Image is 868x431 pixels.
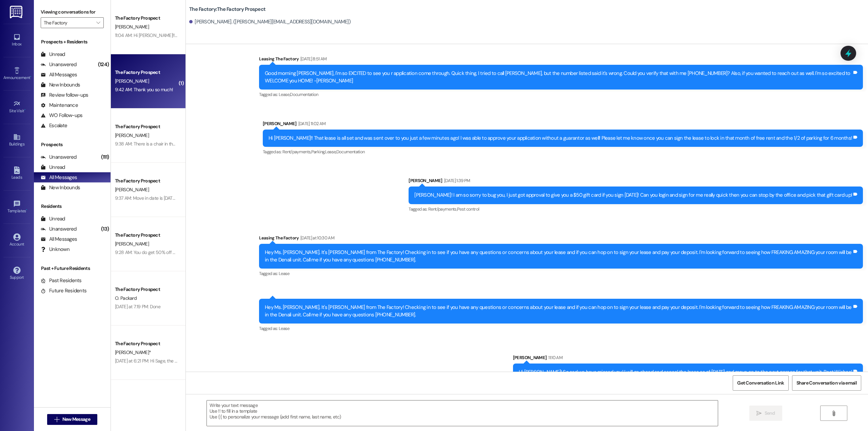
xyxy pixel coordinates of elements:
[442,177,470,184] div: [DATE] 1:39 PM
[41,154,77,161] div: Unanswered
[41,184,80,191] div: New Inbounds
[279,271,290,276] span: Lease
[737,379,784,387] span: Get Conversation Link
[41,277,82,284] div: Past Residents
[115,241,149,247] span: [PERSON_NAME]
[41,51,65,58] div: Unread
[3,164,31,183] a: Leads
[115,303,160,310] div: [DATE] at 7:19 PM: Done
[34,265,111,272] div: Past + Future Residents
[115,24,149,30] span: [PERSON_NAME]
[259,90,863,99] div: Tagged as:
[265,304,852,318] div: Hey Ms. [PERSON_NAME]. It's [PERSON_NAME] from The Factory! Checking in to see if you have any qu...
[34,141,111,148] div: Prospects
[519,369,852,376] div: Hi [PERSON_NAME]! So sad we have missed you! I will go ahead and cancel the lease as of [DATE] an...
[115,123,178,130] div: The Factory Prospect
[299,55,327,62] div: [DATE] 8:51 AM
[3,198,31,216] a: Templates •
[115,195,347,201] div: 9:37 AM: Move in date is [DATE] 9 to 10 am for last names A through G. And, I have added you to t...
[41,287,86,294] div: Future Residents
[831,411,836,416] i: 
[115,69,178,76] div: The Factory Prospect
[10,6,24,18] img: ResiDesk Logo
[263,120,863,130] div: [PERSON_NAME]
[259,269,863,278] div: Tagged as:
[62,416,90,423] span: New Message
[3,98,31,116] a: Site Visit •
[336,149,365,155] span: Documentation
[409,177,863,187] div: [PERSON_NAME]
[290,92,318,97] span: Documentation
[299,234,334,241] div: [DATE] at 10:30 AM
[96,59,111,70] div: (124)
[115,86,173,93] div: 9:42 AM: Thank you so much!
[265,249,852,263] div: Hey Ms. [PERSON_NAME]. It's [PERSON_NAME] from The Factory! Checking in to see if you have any qu...
[115,349,151,355] span: [PERSON_NAME]*
[41,215,65,222] div: Unread
[409,204,863,214] div: Tagged as:
[41,164,65,171] div: Unread
[259,234,863,244] div: Leasing The Factory
[115,187,149,193] span: [PERSON_NAME]
[3,31,31,50] a: Inbox
[282,149,311,155] span: Rent/payments ,
[41,61,77,68] div: Unanswered
[44,17,93,28] input: All communities
[414,192,852,199] div: [PERSON_NAME]! I am so sorry to bug you, I just got approval to give you a $50 gift card if you s...
[99,224,111,234] div: (13)
[3,231,31,250] a: Account
[115,286,178,293] div: The Factory Prospect
[99,152,111,162] div: (111)
[796,379,857,387] span: Share Conversation via email
[115,132,149,138] span: [PERSON_NAME]
[115,78,149,84] span: [PERSON_NAME]
[749,406,782,421] button: Send
[325,149,336,155] span: Lease ,
[41,174,77,181] div: All Messages
[513,354,863,364] div: [PERSON_NAME]
[189,18,351,25] div: [PERSON_NAME]. ([PERSON_NAME][EMAIL_ADDRESS][DOMAIN_NAME])
[3,131,31,150] a: Buildings
[115,15,178,22] div: The Factory Prospect
[47,414,97,425] button: New Message
[96,20,100,25] i: 
[41,236,77,243] div: All Messages
[765,410,775,417] span: Send
[41,102,78,109] div: Maintenance
[756,411,762,416] i: 
[115,32,374,38] div: 11:04 AM: Hi [PERSON_NAME]!! Don't forget that last step to pay your security deposit! Here is th...
[41,112,82,119] div: WO Follow-ups
[41,122,67,129] div: Escalate
[428,206,457,212] span: Rent/payments ,
[265,70,852,84] div: Good morning [PERSON_NAME], I'm so EXCITED to see you r application come through. Quick thing, I ...
[733,375,788,391] button: Get Conversation Link
[24,107,25,112] span: •
[34,38,111,45] div: Prospects + Residents
[54,417,59,422] i: 
[279,92,290,97] span: Lease ,
[792,375,861,391] button: Share Conversation via email
[115,177,178,184] div: The Factory Prospect
[30,74,31,79] span: •
[259,324,863,333] div: Tagged as:
[34,203,111,210] div: Residents
[41,92,88,99] div: Review follow-ups
[311,149,325,155] span: Parking ,
[269,135,852,142] div: Hi [PERSON_NAME]!! That lease is all set and was sent over to you just a few minutes ago! I was a...
[297,120,326,127] div: [DATE] 11:02 AM
[115,141,187,147] div: 9:38 AM: There is a chair in the room.
[547,354,563,361] div: 11:10 AM
[263,147,863,157] div: Tagged as:
[279,326,290,331] span: Lease
[41,246,70,253] div: Unknown
[259,55,863,65] div: Leasing The Factory
[457,206,479,212] span: Pest control
[41,71,77,78] div: All Messages
[115,340,178,347] div: The Factory Prospect
[41,7,104,17] label: Viewing conversations for
[189,6,265,13] b: The Factory: The Factory Prospect
[41,226,77,233] div: Unanswered
[115,295,137,301] span: O. Packard
[41,81,80,89] div: New Inbounds
[3,265,31,283] a: Support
